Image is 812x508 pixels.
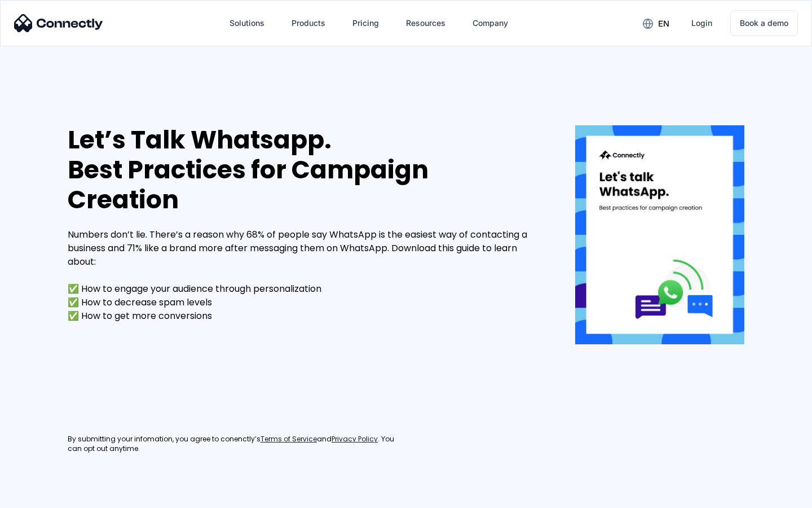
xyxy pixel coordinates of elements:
[343,10,388,37] a: Pricing
[220,10,273,37] div: Solutions
[292,15,325,31] div: Products
[68,228,541,323] div: Numbers don’t lie. There’s a reason why 68% of people say WhatsApp is the easiest way of contacti...
[283,10,334,37] div: Products
[230,15,264,31] div: Solutions
[23,488,68,504] ul: Language list
[682,10,721,37] a: Login
[68,125,541,214] div: Let’s Talk Whatsapp. Best Practices for Campaign Creation
[68,336,350,421] iframe: Form 0
[634,15,678,32] div: en
[332,435,378,444] a: Privacy Policy
[261,435,317,444] a: Terms of Service
[730,10,798,36] a: Book a demo
[352,15,379,31] div: Pricing
[406,15,445,31] div: Resources
[473,15,508,31] div: Company
[397,10,454,37] div: Resources
[14,14,103,32] img: Connectly Logo
[691,15,712,31] div: Login
[464,10,517,37] div: Company
[68,435,406,454] div: By submitting your infomation, you agree to conenctly’s and . You can opt out anytime.
[658,16,669,32] div: en
[11,488,68,504] aside: Language selected: English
